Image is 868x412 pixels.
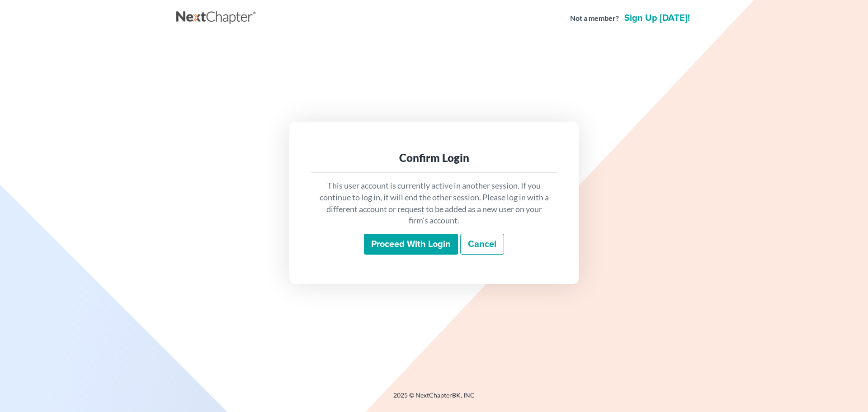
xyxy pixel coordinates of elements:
[623,14,692,23] a: Sign up [DATE]!
[460,234,504,255] a: Cancel
[570,13,619,24] strong: Not a member?
[176,391,692,407] div: 2025 © NextChapterBK, INC
[318,151,550,165] div: Confirm Login
[364,234,458,255] input: Proceed with login
[318,180,550,227] p: This user account is currently active in another session. If you continue to log in, it will end ...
